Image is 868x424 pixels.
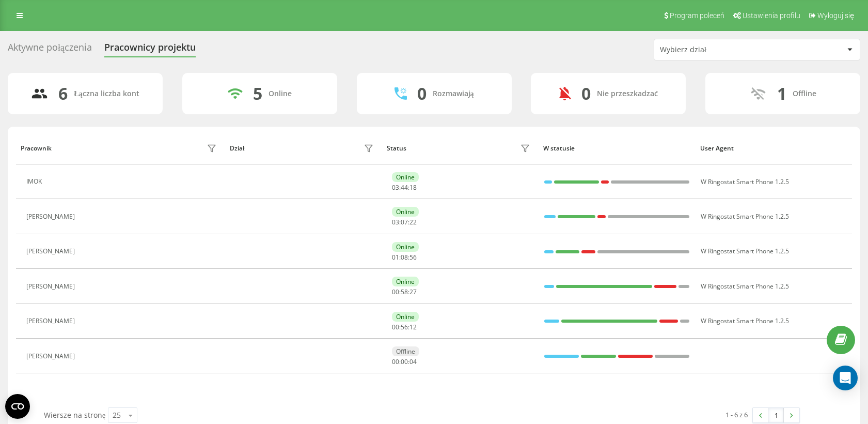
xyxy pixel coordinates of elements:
span: 18 [409,183,417,192]
span: 56 [409,253,417,262]
div: 0 [581,84,591,103]
div: Online [392,242,419,252]
button: Open CMP widget [5,394,30,419]
div: : : [392,358,417,366]
span: 00 [392,357,399,366]
span: 22 [409,218,417,226]
div: 1 [777,84,786,103]
span: 03 [392,183,399,192]
div: 0 [417,84,427,103]
span: W Ringostat Smart Phone 1.2.5 [701,212,789,221]
div: Aktywne połączenia [8,42,92,58]
div: : : [392,289,417,296]
span: 58 [401,287,408,296]
span: 00 [392,287,399,296]
div: Online [392,312,419,322]
span: W Ringostat Smart Phone 1.2.5 [701,282,789,291]
div: Wybierz dział [660,46,783,54]
span: Wiersze na stronę [44,410,105,420]
span: 04 [409,357,417,366]
div: Pracownik [21,145,52,152]
div: [PERSON_NAME] [26,317,77,325]
div: : : [392,254,417,261]
div: Online [392,277,419,286]
div: Online [392,207,419,217]
span: W Ringostat Smart Phone 1.2.5 [701,316,789,325]
div: 1 - 6 z 6 [725,410,748,420]
div: Offline [793,89,816,98]
div: Offline [392,346,419,356]
span: W Ringostat Smart Phone 1.2.5 [701,177,789,186]
div: 6 [58,84,68,103]
div: User Agent [700,145,847,152]
span: 07 [401,218,408,226]
div: Online [269,89,292,98]
span: Program poleceń [670,11,724,20]
span: 03 [392,218,399,226]
span: 00 [401,357,408,366]
span: 27 [409,287,417,296]
span: 01 [392,253,399,262]
div: [PERSON_NAME] [26,353,77,360]
span: 56 [401,323,408,331]
div: W statusie [543,145,690,152]
div: [PERSON_NAME] [26,213,77,220]
span: 12 [409,323,417,331]
div: Dział [230,145,244,152]
div: Łączna liczba kont [74,89,139,98]
span: Wyloguj się [817,11,854,20]
div: Rozmawiają [433,89,474,98]
span: 44 [401,183,408,192]
div: [PERSON_NAME] [26,248,77,255]
div: : : [392,219,417,226]
a: 1 [768,408,784,422]
div: IMOK [26,178,44,185]
div: Pracownicy projektu [104,42,196,58]
div: Online [392,172,419,182]
div: : : [392,324,417,331]
span: 08 [401,253,408,262]
div: : : [392,184,417,191]
div: 25 [113,410,121,420]
div: 5 [253,84,262,103]
span: W Ringostat Smart Phone 1.2.5 [701,247,789,255]
span: 00 [392,323,399,331]
div: Nie przeszkadzać [597,89,658,98]
div: Open Intercom Messenger [833,366,858,390]
div: Status [387,145,406,152]
span: Ustawienia profilu [743,11,800,20]
div: [PERSON_NAME] [26,283,77,290]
